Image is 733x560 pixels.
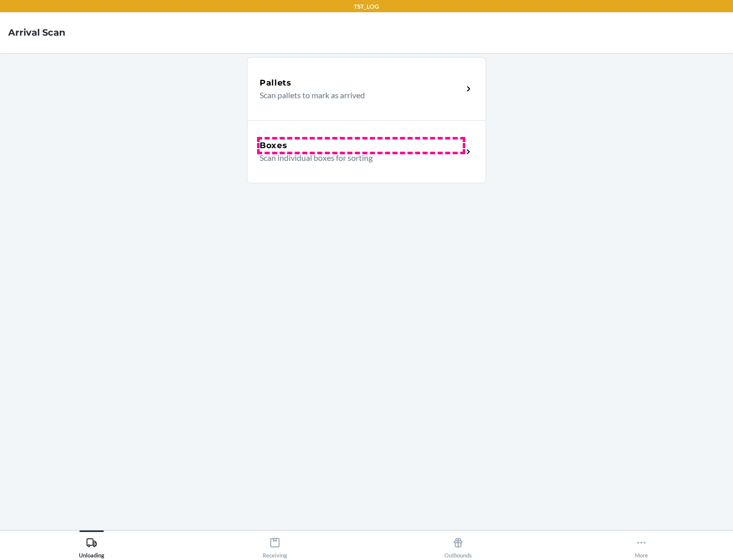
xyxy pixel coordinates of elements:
[260,89,455,101] p: Scan pallets to mark as arrived
[247,120,486,183] a: BoxesScan individual boxes for sorting
[550,530,733,558] button: More
[635,533,648,558] div: More
[79,533,104,558] div: Unloading
[260,152,455,164] p: Scan individual boxes for sorting
[8,26,65,39] h4: Arrival Scan
[444,533,472,558] div: Outbounds
[354,2,379,11] p: TST_LOG
[247,57,486,120] a: PalletsScan pallets to mark as arrived
[183,530,366,558] button: Receiving
[366,530,550,558] button: Outbounds
[260,139,288,152] h5: Boxes
[260,77,292,89] h5: Pallets
[263,533,287,558] div: Receiving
